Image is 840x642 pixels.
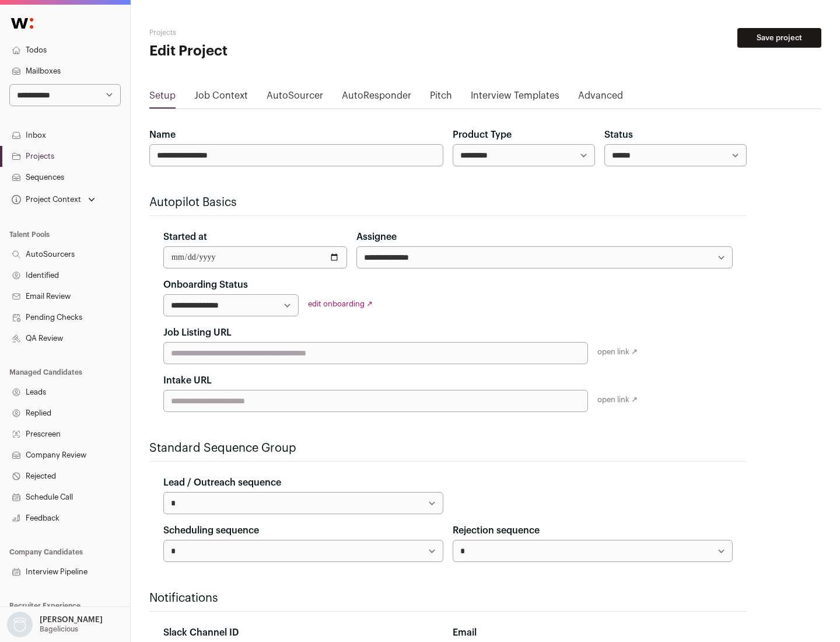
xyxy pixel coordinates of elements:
[163,626,239,640] label: Slack Channel ID
[430,89,452,107] a: Pitch
[194,89,248,107] a: Job Context
[453,626,733,640] div: Email
[149,89,176,107] a: Setup
[40,615,103,624] p: [PERSON_NAME]
[5,12,40,35] img: Wellfound
[163,524,259,538] label: Scheduling sequence
[737,28,821,48] button: Save project
[267,89,323,107] a: AutoSourcer
[356,230,397,244] label: Assignee
[453,524,540,538] label: Rejection sequence
[604,128,633,142] label: Status
[308,300,373,308] a: edit onboarding ↗
[163,476,281,490] label: Lead / Outreach sequence
[163,230,207,244] label: Started at
[149,194,747,211] h2: Autopilot Basics
[163,278,248,292] label: Onboarding Status
[578,89,623,107] a: Advanced
[149,28,373,37] h2: Projects
[9,191,97,208] button: Open dropdown
[149,440,747,456] h2: Standard Sequence Group
[453,128,512,142] label: Product Type
[342,89,411,107] a: AutoResponder
[149,128,176,142] label: Name
[5,612,105,637] button: Open dropdown
[471,89,559,107] a: Interview Templates
[163,374,212,388] label: Intake URL
[149,590,747,606] h2: Notifications
[9,195,81,204] div: Project Context
[149,42,373,61] h1: Edit Project
[40,624,78,634] p: Bagelicious
[163,326,232,340] label: Job Listing URL
[7,612,33,637] img: nopic.png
